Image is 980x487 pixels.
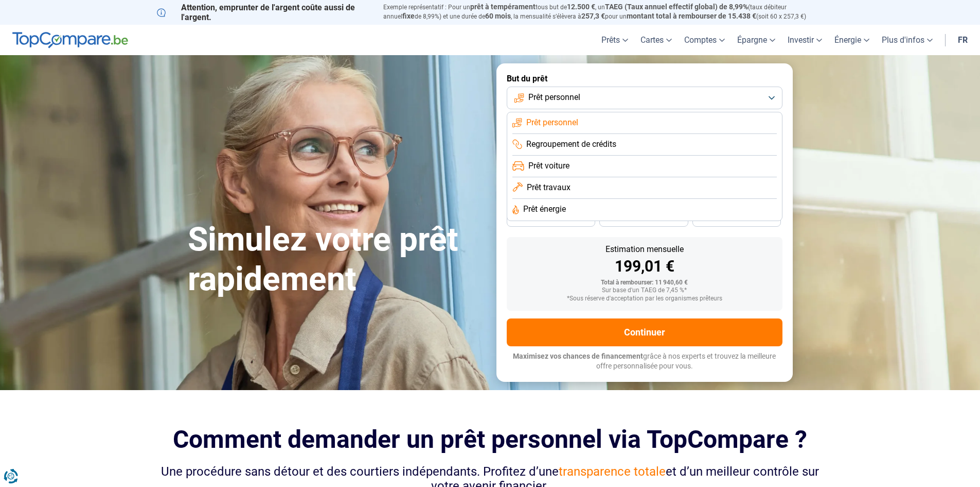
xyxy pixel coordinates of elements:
[188,220,484,299] h1: Simulez votre prêt rapidement
[632,216,655,222] span: 30 mois
[678,25,731,55] a: Comptes
[595,25,634,55] a: Prêts
[515,259,774,274] div: 199,01 €
[527,182,571,193] span: Prêt travaux
[402,12,415,20] span: fixe
[526,117,578,128] span: Prêt personnel
[507,74,782,83] label: But du prêt
[567,3,595,11] span: 12.500 €
[781,25,828,55] a: Investir
[876,25,939,55] a: Plus d'infos
[526,139,616,150] span: Regroupement de crédits
[507,318,782,346] button: Continuer
[513,352,643,360] span: Maximisez vos chances de financement
[952,25,974,55] a: fr
[725,216,748,222] span: 24 mois
[515,279,774,287] div: Total à rembourser: 11 940,60 €
[12,32,128,48] img: TopCompare
[528,160,569,172] span: Prêt voiture
[507,351,782,372] p: grâce à nos experts et trouvez la meilleure offre personnalisée pour vous.
[507,87,782,109] button: Prêt personnel
[828,25,876,55] a: Énergie
[627,12,756,20] span: montant total à rembourser de 15.438 €
[515,245,774,254] div: Estimation mensuelle
[634,25,678,55] a: Cartes
[540,216,562,222] span: 36 mois
[485,12,511,20] span: 60 mois
[157,425,824,454] h2: Comment demander un prêt personnel via TopCompare ?
[581,12,605,20] span: 257,3 €
[157,3,371,22] p: Attention, emprunter de l'argent coûte aussi de l'argent.
[515,287,774,294] div: Sur base d'un TAEG de 7,45 %*
[559,464,666,479] span: transparence totale
[515,295,774,303] div: *Sous réserve d'acceptation par les organismes prêteurs
[523,204,566,215] span: Prêt énergie
[383,3,824,21] p: Exemple représentatif : Pour un tous but de , un (taux débiteur annuel de 8,99%) et une durée de ...
[731,25,781,55] a: Épargne
[470,3,536,11] span: prêt à tempérament
[605,3,748,11] span: TAEG (Taux annuel effectif global) de 8,99%
[528,92,580,103] span: Prêt personnel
